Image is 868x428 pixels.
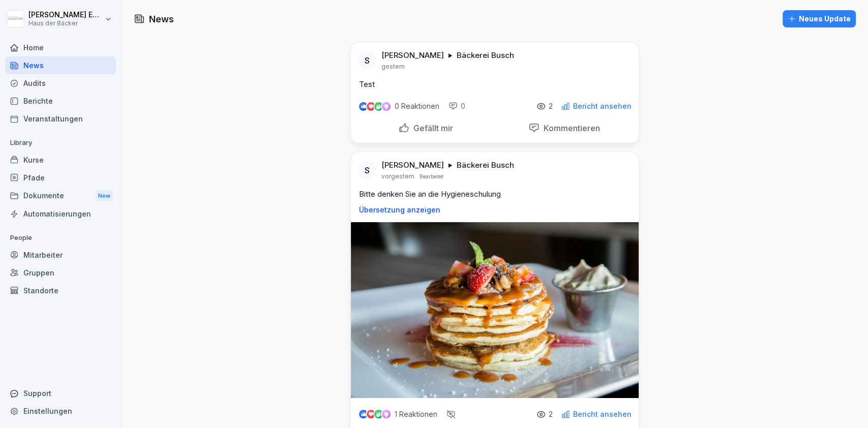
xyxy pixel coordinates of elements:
p: Bericht ansehen [573,410,632,418]
p: [PERSON_NAME] Ehlerding [28,11,103,19]
div: S [358,51,376,70]
p: vorgestern [381,172,414,180]
img: inspiring [382,410,391,419]
a: Kurse [5,151,116,169]
button: Neues Update [783,10,856,27]
a: News [5,56,116,74]
p: [PERSON_NAME] [381,160,444,170]
div: Neues Update [788,13,851,24]
p: [PERSON_NAME] [381,50,444,60]
p: People [5,230,116,246]
p: 1 Reaktionen [395,410,437,418]
p: Test [359,79,631,90]
div: 0 [448,101,465,111]
div: New [96,190,113,202]
p: Bäckerei Busch [457,50,514,60]
img: love [367,410,375,418]
img: like [360,102,368,110]
p: Bäckerei Busch [457,160,514,170]
a: Berichte [5,92,116,110]
img: love [367,103,375,110]
a: Pfade [5,169,116,187]
p: Bitte denken Sie an die Hygieneschulung [359,189,631,200]
div: Dokumente [5,187,116,205]
a: DokumenteNew [5,187,116,205]
img: celebrate [374,410,383,418]
a: Home [5,39,116,56]
p: Gefällt mir [409,123,453,133]
a: Gruppen [5,264,116,282]
a: Veranstaltungen [5,110,116,128]
img: like [360,410,368,418]
p: Kommentieren [540,123,600,133]
img: celebrate [374,102,383,111]
p: Haus der Bäcker [28,20,103,27]
img: inspiring [382,102,391,111]
p: Bearbeitet [420,172,443,180]
div: Support [5,384,116,402]
img: cgkj8k7eopyh35h6b4oioviw.png [351,222,639,398]
p: Übersetzung anzeigen [359,206,631,214]
p: 2 [549,102,553,110]
a: Mitarbeiter [5,246,116,264]
a: Automatisierungen [5,205,116,223]
p: 2 [549,410,553,418]
p: Library [5,135,116,151]
p: gestern [381,63,405,71]
p: 0 Reaktionen [395,102,439,110]
div: S [358,161,376,179]
p: Bericht ansehen [573,102,632,110]
a: Einstellungen [5,402,116,420]
h1: News [149,12,174,26]
a: Audits [5,74,116,92]
a: Standorte [5,282,116,299]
